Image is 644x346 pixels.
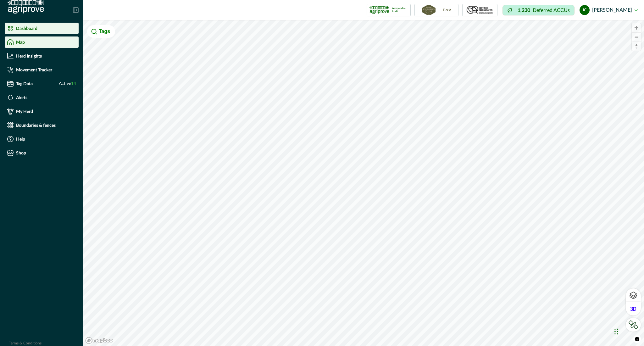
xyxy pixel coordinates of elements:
[71,81,76,86] span: 14
[5,36,79,48] a: Map
[533,8,570,13] p: Deferred ACCUs
[16,67,52,72] p: Movement Tracker
[16,150,26,155] p: Shop
[16,109,33,114] p: My Herd
[632,23,641,32] button: Zoom in
[9,341,42,345] a: Terms & Conditions
[580,3,638,18] button: justin costello[PERSON_NAME]
[392,7,408,13] p: Independent Audit
[466,5,494,15] img: certification logo
[5,133,79,145] a: Help
[16,137,25,142] p: Help
[5,50,79,62] a: Herd Insights
[5,120,79,131] a: Boundaries & fences
[85,337,113,344] a: Mapbox logo
[16,81,33,86] p: Tag Data
[5,92,79,103] a: Alerts
[369,5,389,15] img: certification logo
[518,8,530,13] p: 1,230
[16,95,27,100] p: Alerts
[614,322,618,341] div: Drag
[5,64,79,75] a: Movement Tracker
[5,106,79,117] a: My Herd
[443,8,451,12] p: Tier 2
[5,23,79,34] a: Dashboard
[59,81,76,87] span: Active
[422,5,435,15] img: certification logo
[632,32,641,42] button: Zoom out
[5,147,79,159] a: Shop
[16,26,37,31] p: Dashboard
[632,42,641,51] button: Reset bearing to north
[16,53,42,59] p: Herd Insights
[5,78,79,89] a: Tag DataActive14
[16,123,56,128] p: Boundaries & fences
[613,316,644,346] iframe: Chat Widget
[632,42,641,51] span: Reset bearing to north
[87,25,115,38] button: Tags
[16,40,25,45] p: Map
